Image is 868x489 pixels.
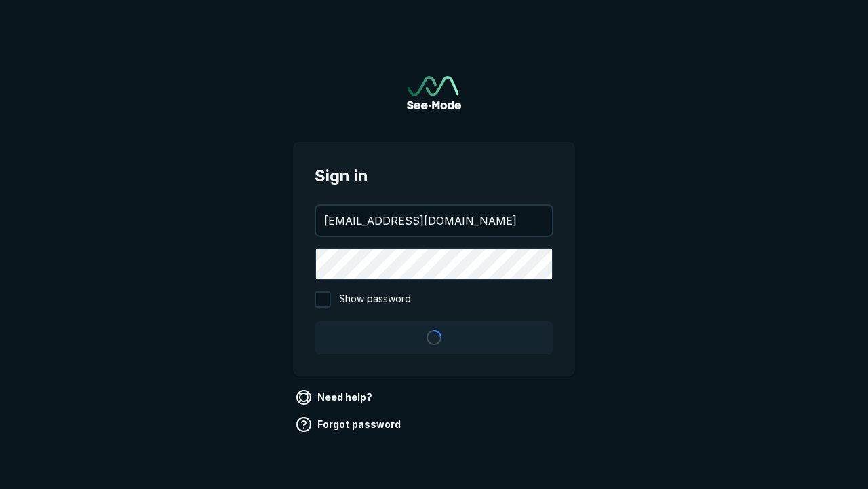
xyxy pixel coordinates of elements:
img: See-Mode Logo [407,76,461,109]
a: Need help? [293,386,378,408]
a: Forgot password [293,414,406,435]
input: your@email.com [316,206,552,236]
span: Show password [339,291,411,308]
span: Sign in [315,164,553,188]
a: Go to sign in [407,76,461,109]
